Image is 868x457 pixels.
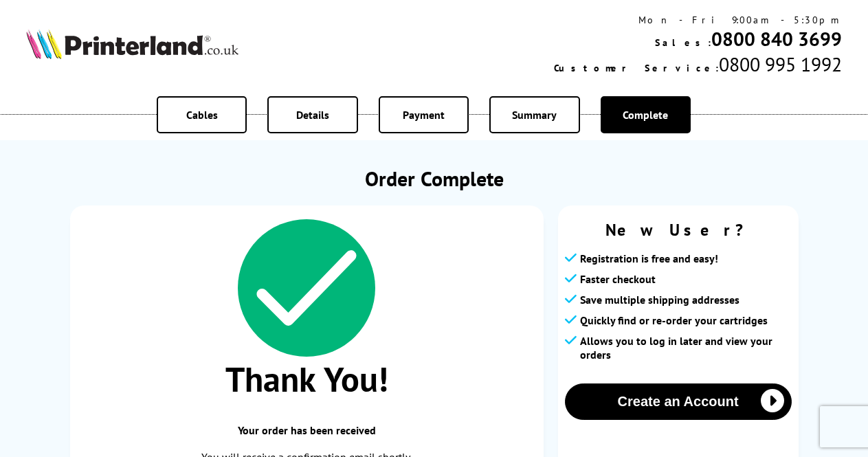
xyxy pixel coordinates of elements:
[186,108,218,122] span: Cables
[655,36,711,49] span: Sales:
[623,108,668,122] span: Complete
[580,313,768,327] span: Quickly find or re-order your cartridges
[26,29,238,59] img: Printerland Logo
[84,423,530,437] span: Your order has been received
[554,62,719,74] span: Customer Service:
[580,272,656,286] span: Faster checkout
[403,108,445,122] span: Payment
[84,357,530,401] span: Thank You!
[580,293,739,306] span: Save multiple shipping addresses
[296,108,329,122] span: Details
[70,165,799,192] h1: Order Complete
[512,108,557,122] span: Summary
[580,252,718,265] span: Registration is free and easy!
[565,383,792,420] button: Create an Account
[565,219,792,241] span: New User?
[719,52,842,77] span: 0800 995 1992
[554,14,842,26] div: Mon - Fri 9:00am - 5:30pm
[580,334,792,361] span: Allows you to log in later and view your orders
[711,26,842,52] a: 0800 840 3699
